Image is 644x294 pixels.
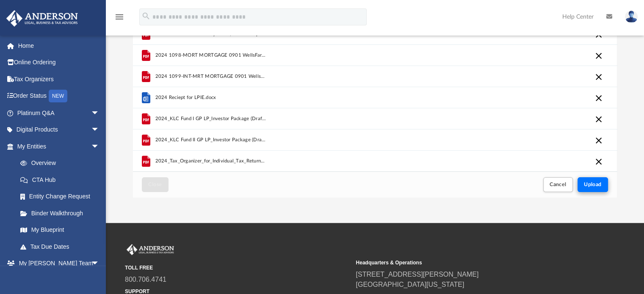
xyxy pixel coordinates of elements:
span: Close [148,182,162,187]
a: Platinum Q&Aarrow_drop_down [6,104,112,121]
span: arrow_drop_down [91,121,108,139]
span: arrow_drop_down [91,104,108,122]
i: menu [114,12,124,22]
img: Anderson Advisors Platinum Portal [125,244,176,255]
button: Cancel this upload [594,93,604,103]
div: NEW [49,90,67,102]
span: arrow_drop_down [91,138,108,155]
a: Overview [12,155,112,172]
button: Cancel this upload [594,72,604,82]
a: [GEOGRAPHIC_DATA][US_STATE] [356,281,464,288]
span: Cancel [550,182,567,187]
a: Tax Due Dates [12,238,112,255]
button: Cancel this upload [594,114,604,124]
small: TOLL FREE [125,264,350,272]
a: 800.706.4741 [125,276,166,283]
span: Upload [584,182,602,187]
i: search [141,11,151,21]
button: Cancel this upload [594,135,604,146]
a: Entity Change Request [12,188,112,205]
span: 2024_KLC Fund II GP LP_Investor Package (Draft).pdf [155,137,266,143]
a: My [PERSON_NAME] Teamarrow_drop_down [6,255,108,272]
a: Digital Productsarrow_drop_down [6,121,112,138]
button: Cancel [543,177,573,192]
span: 2024 1099-INT-MRT MORTGAGE 0901 WellsFargo.pdf [155,74,266,79]
a: Order StatusNEW [6,88,112,105]
a: Tax Organizers [6,71,112,88]
span: 2024 Reciept for LPIE.docx [155,95,216,100]
a: [STREET_ADDRESS][PERSON_NAME] [356,271,478,278]
span: 2024 1098-MORT MORTGAGE 0901 WellsFargo.pdf [155,52,266,58]
span: 2024_KLC Fund I GP LP_Investor Package (Draft).pdf [155,116,266,121]
button: Close [142,177,168,192]
a: CTA Hub [12,171,112,188]
button: Upload [578,177,608,192]
button: Cancel this upload [594,51,604,61]
img: Anderson Advisors Platinum Portal [4,10,80,27]
span: 2024_Tax_Organizer_for_Individual_Tax_Returns_1040_Returns_Rev112172024_.pdf [155,158,266,164]
a: My Entitiesarrow_drop_down [6,138,112,155]
span: arrow_drop_down [91,255,108,272]
span: 2024 1065 Wildcat Family Ranch, LLC - Completed Copy (1).pdf [155,31,266,37]
small: Headquarters & Operations [356,259,580,267]
a: Online Ordering [6,54,112,71]
a: Home [6,37,112,54]
a: My Blueprint [12,222,108,239]
a: menu [114,16,124,22]
a: Binder Walkthrough [12,205,112,222]
img: User Pic [625,11,638,23]
button: Cancel this upload [594,157,604,167]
